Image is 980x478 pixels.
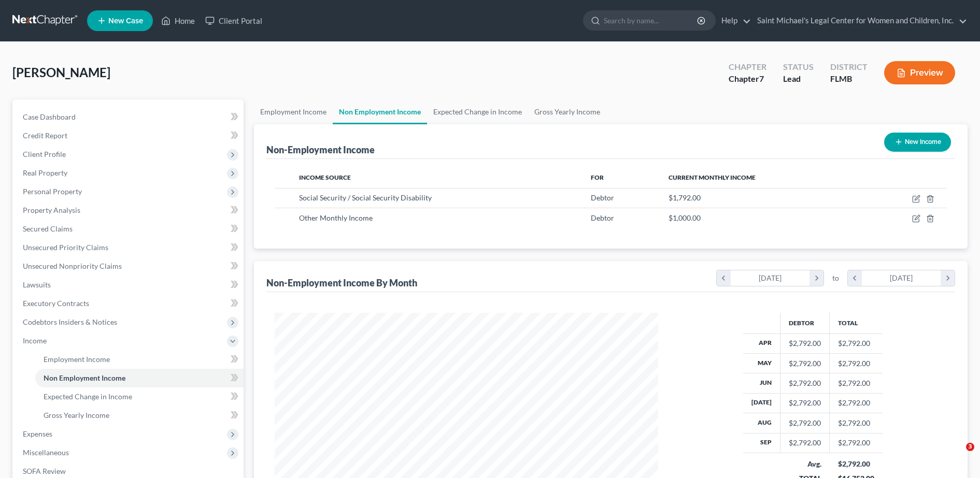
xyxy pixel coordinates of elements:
[266,143,375,156] div: Non-Employment Income
[591,193,614,202] span: Debtor
[15,276,244,294] a: Lawsuits
[830,373,883,393] td: $2,792.00
[789,378,821,388] div: $2,792.00
[743,353,780,373] th: May
[830,61,868,73] div: District
[830,393,883,413] td: $2,792.00
[729,73,766,85] div: Chapter
[15,257,244,276] a: Unsecured Nonpriority Claims
[941,270,955,286] i: chevron_right
[35,406,244,425] a: Gross Yearly Income
[23,429,52,438] span: Expenses
[743,413,780,433] th: Aug
[35,387,244,406] a: Expected Change in Income
[23,299,89,308] span: Executory Contracts
[12,65,110,80] span: [PERSON_NAME]
[299,193,432,202] span: Social Security / Social Security Disability
[299,213,373,222] span: Other Monthly Income
[23,262,122,270] span: Unsecured Nonpriority Claims
[830,73,868,85] div: FLMB
[156,11,200,30] a: Home
[862,270,941,286] div: [DATE]
[23,168,67,177] span: Real Property
[669,193,701,202] span: $1,792.00
[44,392,132,401] span: Expected Change in Income
[789,398,821,408] div: $2,792.00
[266,277,417,289] div: Non-Employment Income By Month
[604,11,699,30] input: Search by name...
[44,411,109,419] span: Gross Yearly Income
[783,73,814,85] div: Lead
[945,443,970,468] iframe: Intercom live chat
[789,459,821,469] div: Avg.
[23,280,51,289] span: Lawsuits
[752,11,967,30] a: Saint Michael's Legal Center for Women and Children, Inc.
[809,270,823,286] i: chevron_right
[789,438,821,448] div: $2,792.00
[966,443,974,451] span: 3
[23,243,108,252] span: Unsecured Priority Claims
[23,150,66,158] span: Client Profile
[15,108,244,126] a: Case Dashboard
[23,467,66,475] span: SOFA Review
[729,61,766,73] div: Chapter
[848,270,862,286] i: chevron_left
[15,201,244,220] a: Property Analysis
[591,213,614,222] span: Debtor
[35,369,244,387] a: Non Employment Income
[731,270,810,286] div: [DATE]
[23,131,67,140] span: Credit Report
[759,74,764,83] span: 7
[830,313,883,334] th: Total
[15,238,244,257] a: Unsecured Priority Claims
[299,173,351,181] span: Income Source
[789,358,821,369] div: $2,792.00
[333,99,427,124] a: Non Employment Income
[743,433,780,453] th: Sep
[108,17,143,25] span: New Case
[884,133,951,152] button: New Income
[743,334,780,353] th: Apr
[15,294,244,313] a: Executory Contracts
[200,11,267,30] a: Client Portal
[783,61,814,73] div: Status
[23,317,117,326] span: Codebtors Insiders & Notices
[780,313,830,334] th: Debtor
[884,61,955,84] button: Preview
[669,213,701,222] span: $1,000.00
[35,350,244,369] a: Employment Income
[669,173,756,181] span: Current Monthly Income
[44,373,125,382] span: Non Employment Income
[23,336,47,345] span: Income
[254,99,333,124] a: Employment Income
[427,99,528,124] a: Expected Change in Income
[743,393,780,413] th: [DATE]
[23,224,73,233] span: Secured Claims
[838,459,874,469] div: $2,792.00
[717,270,731,286] i: chevron_left
[716,11,751,30] a: Help
[44,355,110,364] span: Employment Income
[832,273,839,283] span: to
[23,112,76,121] span: Case Dashboard
[830,334,883,353] td: $2,792.00
[830,433,883,453] td: $2,792.00
[591,173,604,181] span: For
[23,187,82,196] span: Personal Property
[789,418,821,428] div: $2,792.00
[15,126,244,145] a: Credit Report
[23,206,80,214] span: Property Analysis
[830,353,883,373] td: $2,792.00
[743,373,780,393] th: Jun
[789,338,821,349] div: $2,792.00
[23,448,69,457] span: Miscellaneous
[830,413,883,433] td: $2,792.00
[15,220,244,238] a: Secured Claims
[528,99,606,124] a: Gross Yearly Income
